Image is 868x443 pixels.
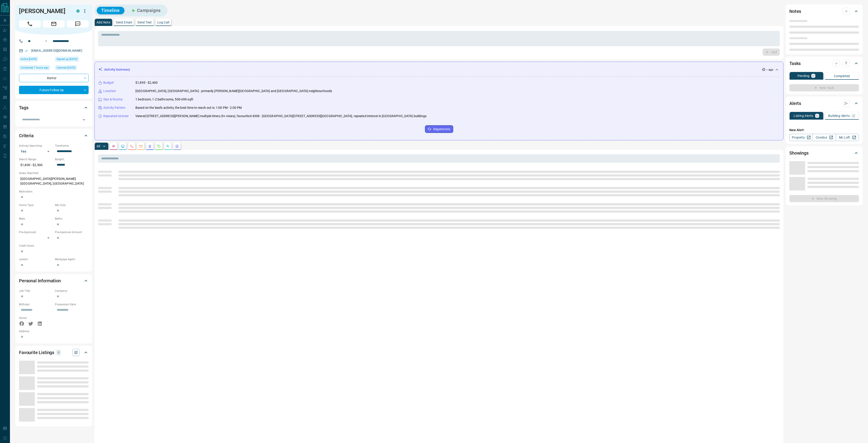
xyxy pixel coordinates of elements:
svg: Agent Actions [175,144,179,148]
div: Fri Aug 22 2025 [55,65,89,72]
p: $1,895 - $2,400 [135,80,158,85]
a: Property [789,134,813,141]
div: Sun Oct 12 2025 [19,57,53,63]
p: -- ago [766,68,773,72]
div: Fri Aug 22 2025 [55,57,89,63]
a: [EMAIL_ADDRESS][DOMAIN_NAME] [31,49,82,52]
div: Alerts [789,98,859,109]
p: Location [103,89,116,93]
div: Showings [789,148,859,158]
p: New Alert: [789,128,859,132]
svg: Email Verified [25,49,28,52]
p: Areas Searched: [19,171,89,175]
p: Address: [19,329,89,333]
p: Pending [797,74,810,77]
svg: Opportunities [166,144,170,148]
span: Email [43,20,65,28]
button: Campaigns [126,7,165,14]
p: Send Email [116,21,132,24]
p: Social: [19,316,53,320]
p: Credit Score: [19,244,89,248]
svg: Lead Browsing Activity [121,144,125,148]
span: Active [DATE] [21,57,37,61]
h2: Showings [789,149,809,157]
div: Tue Oct 14 2025 [19,65,53,72]
div: Criteria [19,130,89,141]
p: Mortgage Agent: [55,257,89,261]
p: Send Text [137,21,152,24]
p: Pre-Approved: [19,230,53,234]
a: Mr.Loft [836,134,859,141]
p: Actively Searching: [19,144,53,148]
p: Budget: [55,157,89,161]
p: Birthday: [19,302,53,306]
svg: Listing Alerts [148,144,152,148]
h2: Favourite Listings [19,349,54,356]
p: Timeframe: [55,144,89,148]
h2: Tasks [789,60,801,67]
p: Min Size: [55,203,89,207]
p: Completed [834,74,850,78]
span: Signed up [DATE] [57,57,77,61]
button: Open [81,117,87,123]
svg: Calls [130,144,134,148]
p: Listing Alerts [794,114,813,117]
p: Lawyer: [19,257,53,261]
h2: Notes [789,8,801,15]
p: Repeated Interest [103,114,129,118]
div: Future Follow Up [19,86,89,94]
div: Activity Summary-- ago [98,65,780,74]
p: Add Note [97,21,110,24]
div: Tags [19,102,89,113]
p: Activity Summary [104,67,130,72]
div: Personal Information [19,275,89,286]
h2: Criteria [19,132,34,139]
h1: [PERSON_NAME] [19,7,70,15]
button: Open [43,38,49,44]
p: Pre-Approval Amount: [55,230,89,234]
div: condos.ca [76,9,80,13]
span: Message [67,20,89,28]
p: Beds: [19,217,53,221]
p: 0 [57,350,60,355]
h2: Alerts [789,100,801,107]
p: Building Alerts [828,114,850,117]
h2: Tags [19,104,28,111]
p: [GEOGRAPHIC_DATA][PERSON_NAME][GEOGRAPHIC_DATA], [GEOGRAPHIC_DATA] [19,175,89,187]
svg: Notes [112,144,116,148]
button: Regenerate [425,125,453,133]
p: [GEOGRAPHIC_DATA], [GEOGRAPHIC_DATA] - primarily [PERSON_NAME][GEOGRAPHIC_DATA] and [GEOGRAPHIC_D... [135,89,332,93]
p: Motivation: [19,190,89,194]
p: Activity Pattern [103,105,125,110]
p: Home Type: [19,203,53,207]
svg: Emails [139,144,143,148]
p: Viewed [STREET_ADDRESS][PERSON_NAME] multiple times (9+ views), favourited 4308 - [GEOGRAPHIC_DAT... [135,114,427,118]
div: Notes [789,6,859,17]
p: Based on the lead's activity, the best time to reach out is: 1:00 PM - 2:00 PM [135,105,242,110]
svg: Requests [157,144,161,148]
p: Budget [103,80,114,85]
h2: Personal Information [19,277,61,284]
p: Size & Rooms [103,97,123,102]
div: Favourite Listings0 [19,347,89,358]
p: Log Call [157,21,169,24]
p: Search Range: [19,157,53,161]
p: 1 bedroom, 1-2 bathrooms, 500-699 sqft [135,97,193,102]
button: Timeline [97,7,124,14]
a: Condos [812,134,836,141]
span: Claimed [DATE] [57,65,75,70]
div: Yes [19,148,53,155]
p: Possession Date: [55,302,89,306]
p: $1,800 - $2,500 [19,161,53,169]
p: Baths: [55,217,89,221]
span: Call [19,20,41,28]
p: Company: [55,289,89,293]
p: Job Title: [19,289,53,293]
span: Contacted 7 hours ago [21,65,49,70]
div: Tasks [789,58,859,69]
p: All [97,145,100,148]
div: Renter [19,74,89,82]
